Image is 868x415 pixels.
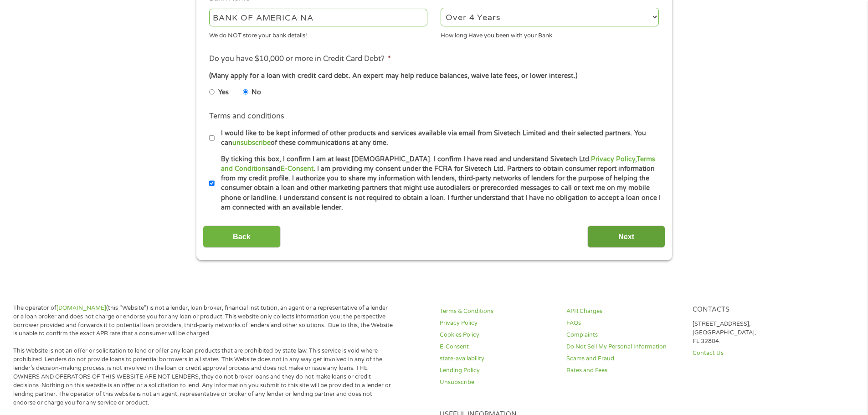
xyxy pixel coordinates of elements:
h4: Contacts [693,306,808,314]
a: Privacy Policy [440,319,555,328]
div: (Many apply for a loan with credit card debt. An expert may help reduce balances, waive late fees... [209,71,658,81]
a: Scams and Fraud [566,354,682,363]
a: Cookies Policy [440,331,555,339]
p: The operator of (this “Website”) is not a lender, loan broker, financial institution, an agent or... [13,304,393,338]
a: E-Consent [281,165,313,173]
p: [STREET_ADDRESS], [GEOGRAPHIC_DATA], FL 32804. [693,320,808,346]
label: Do you have $10,000 or more in Credit Card Debt? [209,54,391,64]
a: state-availability [440,354,555,363]
label: Yes [218,87,229,97]
a: Do Not Sell My Personal Information [566,343,682,351]
a: [DOMAIN_NAME] [56,304,106,312]
a: E-Consent [440,343,555,351]
a: Contact Us [693,349,808,358]
a: unsubscribe [232,139,271,147]
a: Terms and Conditions [221,155,655,173]
a: Lending Policy [440,366,555,375]
p: This Website is not an offer or solicitation to lend or offer any loan products that are prohibit... [13,347,393,407]
a: Terms & Conditions [440,307,555,316]
a: Complaints [566,331,682,339]
a: FAQs [566,319,682,328]
label: No [252,87,261,97]
a: Unsubscribe [440,378,555,387]
a: Rates and Fees [566,366,682,375]
label: I would like to be kept informed of other products and services available via email from Sivetech... [215,128,662,148]
label: Terms and conditions [209,112,284,121]
a: Privacy Policy [591,155,635,163]
div: We do NOT store your bank details! [209,28,427,40]
input: Next [587,225,665,248]
div: How long Have you been with your Bank [441,28,659,40]
input: Back [203,225,281,248]
a: APR Charges [566,307,682,316]
label: By ticking this box, I confirm I am at least [DEMOGRAPHIC_DATA]. I confirm I have read and unders... [215,154,662,213]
